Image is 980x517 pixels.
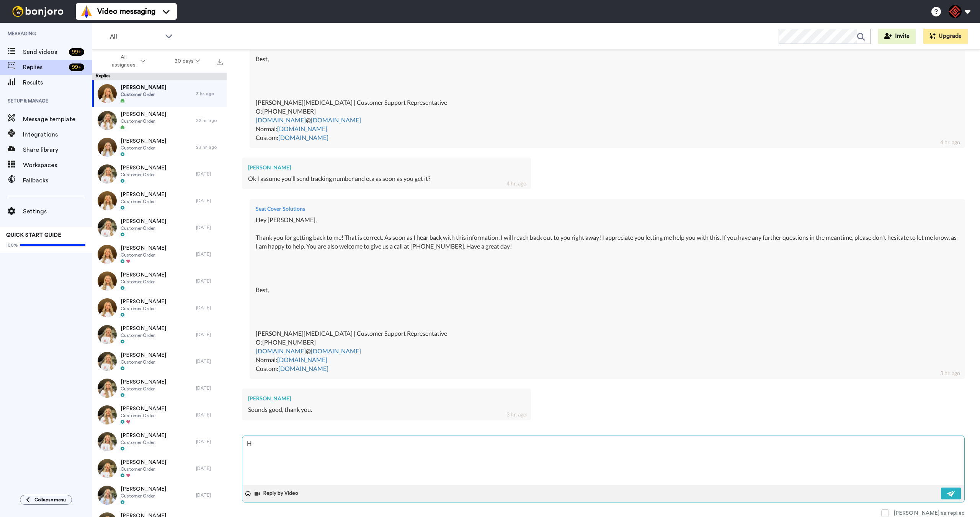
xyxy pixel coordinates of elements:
button: All assignees [93,50,160,72]
div: [PERSON_NAME] as replied [893,509,965,517]
span: Video messaging [97,6,155,17]
span: Customer Order [121,439,166,445]
div: [DATE] [196,385,223,391]
span: Customer Order [121,279,166,285]
img: 171c3108-269d-4a88-9811-3ac281ce9513-thumb.jpg [98,84,117,103]
span: Customer Order [121,225,166,231]
a: [PERSON_NAME]Customer Order[DATE] [92,455,227,482]
a: [PERSON_NAME]Customer Order[DATE] [92,187,227,214]
span: [PERSON_NAME] [121,218,166,225]
span: [PERSON_NAME] [121,298,166,306]
div: 23 hr. ago [196,144,223,150]
div: Ok I assume you’ll send tracking number and eta as soon as you get it? [248,174,525,183]
a: [DOMAIN_NAME] [256,116,306,124]
textarea: H [242,436,964,485]
img: f02945a6-49d5-42ea-8a8d-5630cad438a4-thumb.jpg [98,164,117,184]
div: [DATE] [196,251,223,257]
div: 99 + [69,63,84,71]
span: Customer Order [121,198,166,205]
span: [PERSON_NAME] [121,271,166,279]
div: 4 hr. ago [506,180,526,187]
span: Customer Order [121,386,166,392]
a: [PERSON_NAME]Customer Order23 hr. ago [92,134,227,161]
div: [DATE] [196,492,223,498]
a: [DOMAIN_NAME] [277,356,327,363]
img: send-white.svg [947,491,955,497]
span: 100% [6,242,18,248]
a: [PERSON_NAME]Customer Order[DATE] [92,214,227,241]
a: [PERSON_NAME]Customer Order[DATE] [92,482,227,509]
div: Replies [92,73,227,80]
a: [DOMAIN_NAME] [311,347,361,354]
div: [DATE] [196,171,223,177]
span: All assignees [108,54,139,69]
img: 87e1d350-652f-4df2-b1d8-68fb5c955473-thumb.jpg [98,245,117,264]
img: 74da99c3-fc6a-4e94-9969-66da947bfb73-thumb.jpg [98,191,117,210]
a: [PERSON_NAME]Customer Order[DATE] [92,428,227,455]
img: e5869494-edc0-43af-b8eb-fe938c43a502-thumb.jpg [98,272,117,291]
div: [PERSON_NAME] [248,395,525,402]
span: Customer Order [121,359,166,365]
span: Customer Order [121,466,166,472]
span: Workspaces [23,161,92,170]
div: [DATE] [196,465,223,471]
img: bj-logo-header-white.svg [9,6,67,17]
button: Invite [878,29,916,44]
span: Customer Order [121,172,166,178]
div: [PERSON_NAME] [248,164,525,171]
div: 99 + [69,48,84,56]
div: [DATE] [196,412,223,418]
a: [PERSON_NAME]Customer Order3 hr. ago [92,80,227,107]
span: Customer Order [121,118,166,124]
a: [PERSON_NAME]Customer Order[DATE] [92,268,227,294]
div: [DATE] [196,224,223,231]
img: c5eb7191-7710-4fa2-a51a-fff9ad3cc0bb-thumb.jpg [98,138,117,157]
span: Collapse menu [34,497,66,503]
div: Hey [PERSON_NAME], Thank you for getting back to me! That is correct. As soon as I hear back with... [256,216,959,373]
div: 22 hr. ago [196,117,223,124]
button: Upgrade [923,29,968,44]
button: 30 days [160,54,215,68]
span: All [110,32,161,41]
span: Results [23,78,92,87]
span: Customer Order [121,332,166,338]
span: Customer Order [121,413,166,419]
span: [PERSON_NAME] [121,351,166,359]
div: Sounds good, thank you. [248,405,525,414]
img: vm-color.svg [80,5,93,18]
div: [DATE] [196,305,223,311]
span: Customer Order [121,306,166,312]
a: [PERSON_NAME]Customer Order[DATE] [92,161,227,187]
span: [PERSON_NAME] [121,432,166,439]
span: Send videos [23,47,66,57]
button: Export all results that match these filters now. [214,55,225,67]
span: [PERSON_NAME] [121,378,166,386]
span: Share library [23,145,92,154]
div: 3 hr. ago [506,411,526,418]
span: Integrations [23,130,92,139]
a: [PERSON_NAME]Customer Order[DATE] [92,348,227,375]
span: [PERSON_NAME] [121,325,166,332]
img: 398deb54-9925-44c4-930b-9fce91f32fc7-thumb.jpg [98,405,117,424]
a: [PERSON_NAME]Customer Order[DATE] [92,294,227,321]
a: [DOMAIN_NAME] [311,116,361,124]
span: [PERSON_NAME] [121,244,166,252]
img: 57033c35-f477-4d20-b3c4-5ab57f04aea0-thumb.jpg [98,325,117,344]
span: Customer Order [121,493,166,499]
a: [PERSON_NAME]Customer Order22 hr. ago [92,107,227,134]
img: 9b378d04-2bb3-4839-8373-308b6e21f757-thumb.jpg [98,486,117,505]
div: Seat Cover Solutions [256,205,959,213]
span: Customer Order [121,145,166,151]
a: [PERSON_NAME]Customer Order[DATE] [92,241,227,268]
span: [PERSON_NAME] [121,111,166,118]
span: Fallbacks [23,176,92,185]
div: [DATE] [196,278,223,284]
span: [PERSON_NAME] [121,137,166,145]
a: [PERSON_NAME]Customer Order[DATE] [92,402,227,428]
span: [PERSON_NAME] [121,164,166,172]
span: Settings [23,207,92,216]
a: [PERSON_NAME]Customer Order[DATE] [92,375,227,402]
div: 3 hr. ago [940,369,960,377]
img: 0db70c1f-9ce0-4807-80f1-5d7cfd762dd6-thumb.jpg [98,459,117,478]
